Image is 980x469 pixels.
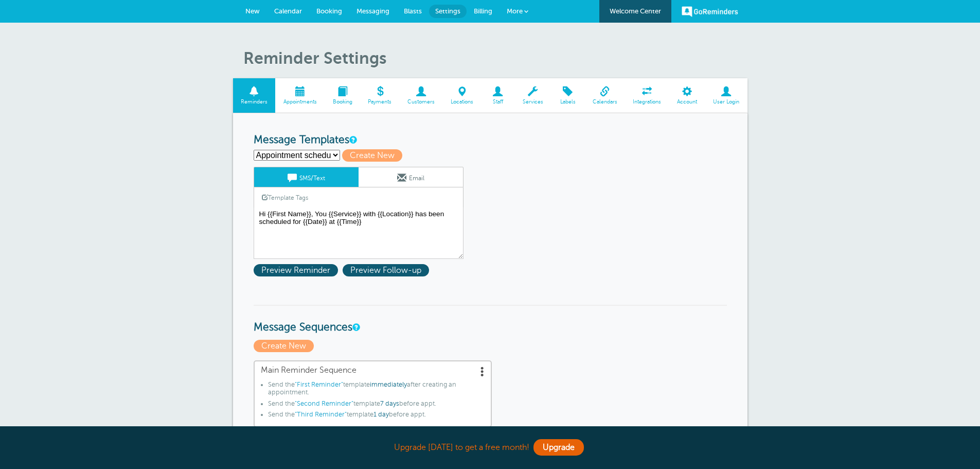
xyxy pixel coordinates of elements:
[590,99,620,105] span: Calendars
[238,99,271,105] span: Reminders
[254,340,314,352] span: Create New
[400,78,443,113] a: Customers
[342,151,407,160] a: Create New
[254,134,727,147] h3: Message Templates
[325,78,360,113] a: Booking
[514,78,551,113] a: Services
[474,7,492,15] span: Billing
[254,305,727,334] h3: Message Sequences
[268,411,485,422] li: Send the template before appt.
[268,400,485,411] li: Send the template before appt.
[380,400,399,407] span: 7 days
[359,167,463,187] a: Email
[343,264,429,276] span: Preview Follow-up
[373,411,389,418] span: 1 day
[254,167,359,187] a: SMS/Text
[405,99,438,105] span: Customers
[404,7,422,15] span: Blasts
[254,207,464,259] textarea: Hi {{First Name}}, You {{Service}} with {{Location}} has been scheduled for {{Date}} at {{Time}}
[274,7,302,15] span: Calendar
[674,99,700,105] span: Account
[275,78,325,113] a: Appointments
[342,149,402,162] span: Create New
[365,99,395,105] span: Payments
[625,78,669,113] a: Integrations
[316,7,342,15] span: Booking
[280,99,319,105] span: Appointments
[370,381,407,388] span: immediately
[233,437,747,459] div: Upgrade [DATE] to get a free month!
[486,99,509,105] span: Staff
[443,78,482,113] a: Locations
[349,136,355,143] a: This is the wording for your reminder and follow-up messages. You can create multiple templates i...
[243,48,747,68] h1: Reminder Settings
[481,78,514,113] a: Staff
[435,7,460,15] span: Settings
[630,99,664,105] span: Integrations
[295,400,353,407] span: "Second Reminder"
[295,411,347,418] span: "Third Reminder"
[533,439,584,456] a: Upgrade
[245,7,260,15] span: New
[705,78,747,113] a: User Login
[551,78,584,113] a: Labels
[360,78,400,113] a: Payments
[556,99,579,105] span: Labels
[448,99,476,105] span: Locations
[669,78,705,113] a: Account
[507,7,523,15] span: More
[254,264,338,276] span: Preview Reminder
[352,324,359,331] a: Message Sequences allow you to setup multiple reminder schedules that can use different Message T...
[254,360,492,427] a: Main Reminder Sequence Send the"First Reminder"templateimmediatelyafter creating an appointment.S...
[584,78,625,113] a: Calendars
[295,381,343,388] span: "First Reminder"
[254,266,343,275] a: Preview Reminder
[520,99,546,105] span: Services
[254,187,316,207] a: Template Tags
[268,381,485,400] li: Send the template after creating an appointment.
[357,7,389,15] span: Messaging
[254,341,316,351] a: Create New
[710,99,742,105] span: User Login
[429,5,467,18] a: Settings
[343,266,432,275] a: Preview Follow-up
[261,366,485,375] span: Main Reminder Sequence
[330,99,355,105] span: Booking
